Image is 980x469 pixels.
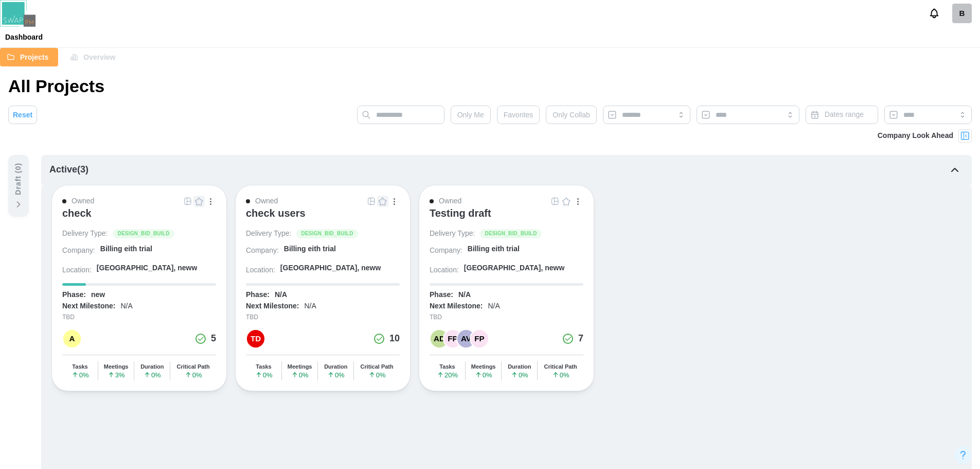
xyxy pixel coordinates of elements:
[544,363,577,370] div: Critical Path
[578,332,583,346] div: 7
[458,290,471,300] div: N/A
[551,197,559,205] img: Grid Icon
[324,363,347,370] div: Duration
[182,196,193,207] a: Open Project Grid
[451,106,491,124] button: Only Me
[485,230,537,238] span: DESIGN_BID_BUILD
[63,48,125,66] button: Overview
[952,4,972,23] a: billingcheck2
[246,207,306,219] div: check users
[62,301,115,311] div: Next Milestone:
[304,301,316,311] div: N/A
[288,363,312,370] div: Meetings
[63,330,81,348] div: A
[327,371,345,378] span: 0 %
[255,196,278,207] div: Owned
[430,246,462,256] div: Company:
[806,106,878,124] button: Dates range
[62,312,216,322] div: TBD
[471,330,488,348] div: FP
[182,196,193,207] a: Grid Icon
[471,363,496,370] div: Meetings
[430,265,459,275] div: Location:
[184,197,192,205] img: Grid Icon
[444,330,461,348] div: FP
[457,106,484,124] span: Only Me
[368,371,386,378] span: 0 %
[562,197,571,205] img: Empty Star
[430,301,483,311] div: Next Milestone:
[120,301,132,311] div: N/A
[246,265,275,275] div: Location:
[5,33,43,41] div: Dashboard
[361,363,394,370] div: Critical Path
[62,207,92,219] div: check
[439,196,461,207] div: Owned
[284,244,336,254] div: Billing eith trial
[389,332,400,346] div: 10
[366,196,377,207] a: Open Project Grid
[246,312,400,322] div: TBD
[439,363,455,370] div: Tasks
[457,330,475,348] div: AV
[246,301,299,311] div: Next Milestone:
[549,196,561,207] a: Open Project Grid
[100,244,216,258] a: Billing eith trial
[140,363,164,370] div: Duration
[255,371,273,378] span: 0 %
[430,229,475,239] div: Delivery Type:
[83,48,115,66] span: Overview
[475,371,492,378] span: 0 %
[275,290,287,300] div: N/A
[246,229,291,239] div: Delivery Type:
[246,246,279,256] div: Company:
[247,330,264,348] div: TD
[280,263,381,273] div: [GEOGRAPHIC_DATA], neww
[553,106,590,124] span: Only Collab
[504,106,533,124] span: Favorites
[13,106,32,124] span: Reset
[546,106,596,124] button: Only Collab
[511,371,528,378] span: 0 %
[464,263,565,273] div: [GEOGRAPHIC_DATA], neww
[367,197,376,205] img: Grid Icon
[185,371,202,378] span: 0 %
[960,131,970,141] img: Project Look Ahead Button
[925,5,943,22] button: Notifications
[72,371,89,378] span: 0 %
[825,110,864,118] span: Dates range
[497,106,540,124] button: Favorites
[8,106,37,124] button: Reset
[366,196,377,207] a: Grid Icon
[488,301,500,311] div: N/A
[952,4,972,23] div: B
[430,207,583,229] a: Testing draft
[13,163,24,195] div: Draft ( 0 )
[468,244,520,254] div: Billing eith trial
[508,363,531,370] div: Duration
[104,363,129,370] div: Meetings
[91,290,105,300] div: new
[552,371,569,378] span: 0 %
[431,330,448,348] div: AD
[72,196,94,207] div: Owned
[20,48,48,66] span: Projects
[211,332,216,346] div: 5
[8,75,104,97] h1: All Projects
[878,130,953,142] div: Company Look Ahead
[561,196,572,207] button: Empty Star
[62,246,95,256] div: Company:
[246,290,270,300] div: Phase:
[49,163,88,177] div: Active ( 3 )
[284,244,400,258] a: Billing eith trial
[62,265,92,275] div: Location:
[62,229,108,239] div: Delivery Type:
[108,371,125,378] span: 3 %
[117,230,169,238] span: DESIGN_BID_BUILD
[177,363,210,370] div: Critical Path
[291,371,309,378] span: 0 %
[246,207,400,229] a: check users
[430,290,453,300] div: Phase:
[468,244,583,258] a: Billing eith trial
[72,363,87,370] div: Tasks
